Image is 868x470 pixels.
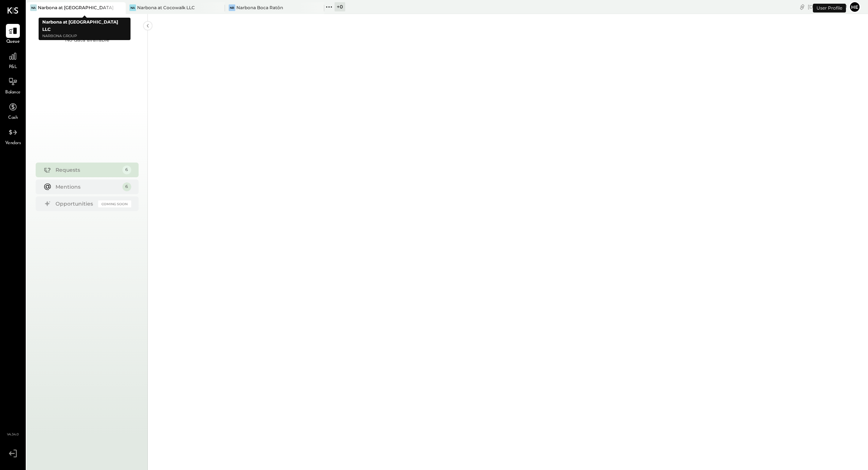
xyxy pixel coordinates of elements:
div: Narbona at Cocowalk LLC [137,4,195,11]
a: Vendors [0,125,25,147]
span: Queue [6,39,20,45]
div: + 0 [335,2,345,11]
div: NB [229,4,235,11]
a: P&L [0,49,25,71]
div: Na [129,4,136,11]
div: Mentions [56,183,119,191]
p: Narbona Group [42,33,127,39]
span: Vendors [5,140,21,147]
div: 6 [122,182,131,191]
div: Na [30,4,37,11]
div: Narbona at [GEOGRAPHIC_DATA] LLC [38,4,115,11]
div: Opportunities [56,200,94,207]
b: Narbona at [GEOGRAPHIC_DATA] LLC [42,19,118,32]
span: Cash [8,115,18,121]
div: [DATE] [808,3,847,10]
div: Narbona Boca Ratōn [236,4,283,11]
div: Requests [56,166,119,174]
a: Cash [0,100,25,121]
div: 6 [122,165,131,174]
div: Coming Soon [98,200,131,207]
span: Balance [5,89,21,96]
a: Balance [0,75,25,96]
button: He [849,1,861,13]
div: User Profile [813,4,846,13]
div: copy link [799,3,806,11]
span: P&L [9,64,17,71]
a: Queue [0,24,25,45]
